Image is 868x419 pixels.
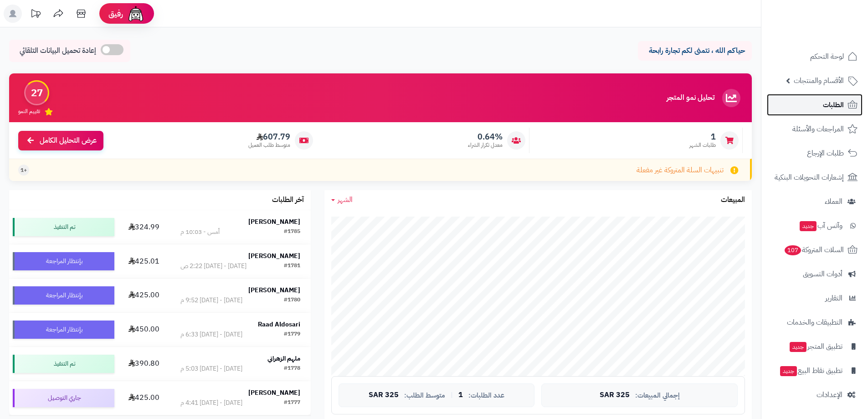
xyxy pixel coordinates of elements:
img: ai-face.png [127,5,145,23]
span: الإعدادات [817,388,842,401]
span: وآتس آب [799,219,842,232]
td: 324.99 [118,210,170,244]
h3: المبيعات [721,196,745,204]
span: عدد الطلبات: [468,392,504,399]
div: بإنتظار المراجعة [13,321,114,339]
div: #1778 [284,364,300,373]
span: تطبيق نقاط البيع [779,364,842,377]
strong: [PERSON_NAME] [248,388,300,398]
a: السلات المتروكة107 [767,239,863,261]
div: #1779 [284,330,300,339]
span: الطلبات [823,98,844,111]
span: جديد [800,221,817,231]
span: تطبيق المتجر [789,340,842,353]
a: تحديثات المنصة [24,5,47,25]
td: 425.00 [118,381,170,415]
a: طلبات الإرجاع [767,142,863,164]
td: 390.80 [118,347,170,381]
a: العملاء [767,191,863,212]
div: #1785 [284,228,300,237]
span: الشهر [338,194,353,205]
td: 425.00 [118,279,170,312]
span: +1 [21,166,27,174]
span: إجمالي المبيعات: [635,392,680,399]
td: 425.01 [118,244,170,278]
div: #1780 [284,296,300,305]
strong: [PERSON_NAME] [248,251,300,261]
a: الشهر [331,195,353,205]
div: [DATE] - [DATE] 5:03 م [180,364,242,373]
a: أدوات التسويق [767,263,863,285]
div: [DATE] - [DATE] 4:41 م [180,398,242,408]
span: 1 [689,132,716,142]
a: إشعارات التحويلات البنكية [767,166,863,188]
a: التطبيقات والخدمات [767,311,863,333]
a: الطلبات [767,94,863,116]
div: جاري التوصيل [13,389,114,407]
a: تطبيق نقاط البيعجديد [767,360,863,382]
span: التقارير [825,292,842,305]
span: 607.79 [248,132,290,142]
strong: [PERSON_NAME] [248,217,300,227]
span: 107 [785,245,801,255]
a: المراجعات والأسئلة [767,118,863,140]
strong: ملهم الزهراني [267,354,300,363]
img: logo-2.png [806,25,859,44]
a: الإعدادات [767,384,863,406]
a: تطبيق المتجرجديد [767,336,863,357]
span: جديد [790,342,806,352]
span: التطبيقات والخدمات [787,316,842,329]
div: [DATE] - [DATE] 2:22 ص [180,262,247,271]
span: متوسط الطلب: [404,392,445,399]
span: السلات المتروكة [784,243,844,256]
a: وآتس آبجديد [767,215,863,237]
span: الأقسام والمنتجات [794,74,844,87]
strong: [PERSON_NAME] [248,285,300,295]
span: المراجعات والأسئلة [792,123,844,135]
span: أدوات التسويق [803,268,842,280]
span: معدل تكرار الشراء [468,141,503,149]
a: لوحة التحكم [767,46,863,67]
span: 1 [458,391,463,399]
span: العملاء [825,195,842,208]
p: حياكم الله ، نتمنى لكم تجارة رابحة [645,46,745,56]
div: بإنتظار المراجعة [13,252,114,270]
span: عرض التحليل الكامل [40,135,97,146]
span: 0.64% [468,132,503,142]
div: [DATE] - [DATE] 6:33 م [180,330,242,339]
h3: آخر الطلبات [272,196,304,204]
div: تم التنفيذ [13,218,114,236]
strong: Raad Aldosari [258,320,300,329]
span: متوسط طلب العميل [248,141,290,149]
td: 450.00 [118,313,170,347]
div: #1777 [284,398,300,408]
span: | [451,392,453,398]
span: إشعارات التحويلات البنكية [775,171,844,184]
span: جديد [780,366,797,376]
a: عرض التحليل الكامل [18,131,103,150]
div: بإنتظار المراجعة [13,286,114,305]
span: إعادة تحميل البيانات التلقائي [20,46,96,56]
span: تنبيهات السلة المتروكة غير مفعلة [637,165,724,176]
span: تقييم النمو [18,108,40,115]
span: 325 SAR [369,391,399,399]
div: تم التنفيذ [13,355,114,373]
span: رفيق [108,8,123,19]
span: طلبات الشهر [689,141,716,149]
div: #1781 [284,262,300,271]
a: التقارير [767,287,863,309]
div: [DATE] - [DATE] 9:52 م [180,296,242,305]
h3: تحليل نمو المتجر [667,94,714,102]
span: لوحة التحكم [810,50,844,63]
span: 325 SAR [600,391,630,399]
span: طلبات الإرجاع [807,147,844,160]
div: أمس - 10:03 م [180,228,220,237]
